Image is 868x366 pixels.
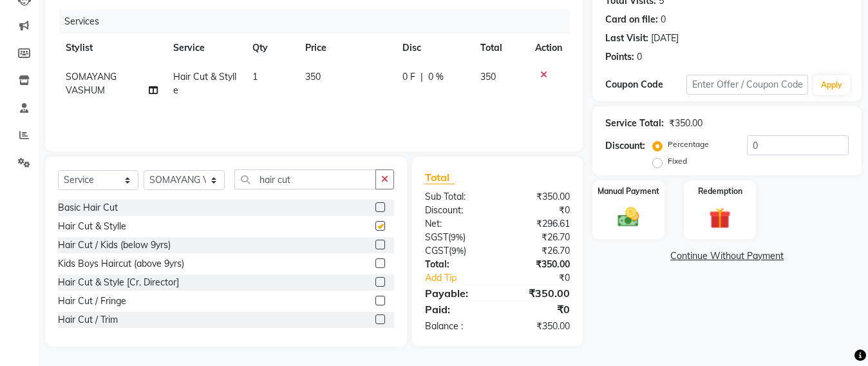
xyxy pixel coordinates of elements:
div: ( ) [415,244,498,258]
button: Apply [813,75,850,95]
label: Manual Payment [598,186,659,197]
div: ₹0 [498,204,580,217]
span: 0 F [402,70,415,84]
input: Enter Offer / Coupon Code [686,75,808,95]
div: Hair Cut / Kids (below 9yrs) [58,238,171,252]
span: 0 % [428,70,444,84]
img: _gift.svg [703,205,737,231]
div: ₹26.70 [498,244,580,258]
div: Sub Total: [415,190,498,204]
th: Qty [245,34,297,63]
div: Hair Cut / Fringe [58,294,126,308]
th: Stylist [58,34,165,63]
div: ₹350.00 [498,285,580,301]
div: Kids Boys Haircut (above 9yrs) [58,257,184,271]
div: ₹350.00 [498,258,580,271]
div: [DATE] [651,32,679,45]
th: Total [473,34,528,63]
label: Redemption [698,186,742,197]
span: 350 [480,71,496,82]
a: Add Tip [415,271,511,285]
div: Paid: [415,302,498,317]
span: 1 [252,71,258,82]
div: Last Visit: [605,32,648,45]
div: 0 [637,50,642,64]
div: Card on file: [605,13,658,26]
span: Hair Cut & Stylle [173,71,236,96]
th: Price [297,34,395,63]
th: Disc [395,34,472,63]
div: Balance : [415,320,498,333]
div: Coupon Code [605,78,686,91]
div: ₹296.61 [498,217,580,231]
span: 350 [305,71,321,82]
th: Service [165,34,245,63]
span: 9% [451,246,464,256]
div: ₹350.00 [498,190,580,204]
label: Percentage [668,139,709,150]
div: ₹26.70 [498,231,580,244]
div: Net: [415,217,498,231]
div: Hair Cut & Stylle [58,220,126,233]
span: 9% [451,232,463,242]
div: Points: [605,50,634,64]
th: Action [527,34,570,63]
div: ₹350.00 [498,320,580,333]
span: Total [425,171,455,184]
div: ₹350.00 [669,117,703,130]
div: ₹0 [511,271,580,285]
div: Discount: [415,204,498,217]
div: Service Total: [605,117,664,130]
div: Hair Cut & Style [Cr. Director] [58,276,179,289]
div: Discount: [605,139,645,153]
label: Fixed [668,155,687,167]
div: ( ) [415,231,498,244]
span: SOMAYANG VASHUM [66,71,117,96]
span: | [420,70,423,84]
a: Continue Without Payment [595,249,859,263]
input: Search or Scan [234,169,376,189]
img: _cash.svg [611,205,646,229]
span: SGST [425,231,448,243]
div: Services [59,10,580,34]
span: CGST [425,245,449,256]
div: ₹0 [498,302,580,317]
div: Hair Cut / Trim [58,313,118,327]
div: 0 [661,13,666,26]
div: Payable: [415,285,498,301]
div: Basic Hair Cut [58,201,118,215]
div: Total: [415,258,498,271]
